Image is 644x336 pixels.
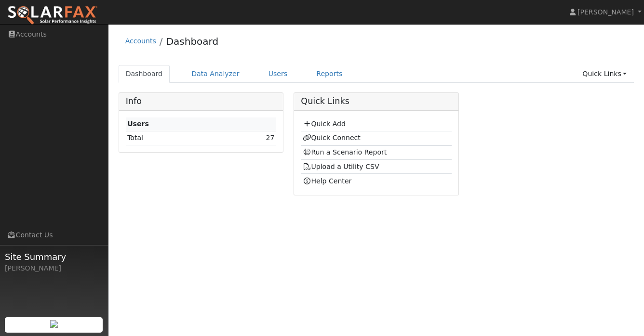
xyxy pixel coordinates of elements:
img: SolarFax [7,5,98,26]
a: Quick Links [575,65,634,83]
a: Reports [309,65,349,83]
a: Dashboard [119,65,170,83]
span: [PERSON_NAME] [577,8,634,16]
a: Dashboard [166,36,219,47]
a: Data Analyzer [184,65,247,83]
span: Site Summary [5,250,103,263]
div: [PERSON_NAME] [5,263,103,273]
img: retrieve [50,320,58,328]
a: Accounts [125,37,156,45]
a: Users [261,65,295,83]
